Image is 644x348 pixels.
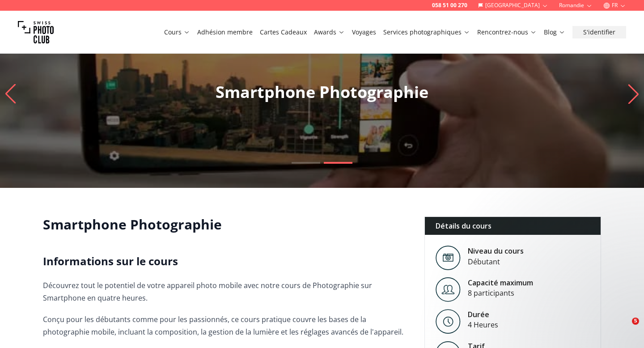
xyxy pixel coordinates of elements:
a: Adhésion membre [197,28,253,37]
div: Capacité maximum [468,277,533,288]
a: 058 51 00 270 [432,2,467,9]
img: Level [436,309,461,334]
a: Awards [314,28,345,37]
a: Rencontrez-nous [477,28,537,37]
button: S'identifier [572,26,626,38]
div: 4 Heures [468,320,498,331]
iframe: Intercom live chat [614,318,635,339]
img: Swiss photo club [18,14,54,50]
img: Level [436,277,461,302]
div: Niveau du cours [468,246,524,256]
button: Awards [310,26,348,38]
span: 5 [632,318,639,325]
button: Adhésion membre [194,26,256,38]
button: Rencontrez-nous [474,26,540,38]
div: Débutant [468,256,524,267]
a: Services photographiques [383,28,470,37]
p: Conçu pour les débutants comme pour les passionnés, ce cours pratique couvre les bases de la phot... [43,313,410,338]
a: Blog [544,28,565,37]
div: Détails du cours [425,217,601,235]
button: Cours [161,26,194,38]
h1: Smartphone Photographie [43,216,410,233]
a: Cours [164,28,190,37]
div: 8 participants [468,288,533,299]
img: Level [436,246,461,270]
button: Cartes Cadeaux [256,26,310,38]
a: Voyages [352,28,376,37]
h2: Informations sur le cours [43,254,410,268]
button: Voyages [348,26,380,38]
p: Découvrez tout le potentiel de votre appareil photo mobile avec notre cours de Photographie sur S... [43,279,410,304]
a: Cartes Cadeaux [260,28,307,37]
div: Durée [468,309,498,320]
button: Blog [540,26,569,38]
button: Services photographiques [380,26,474,38]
